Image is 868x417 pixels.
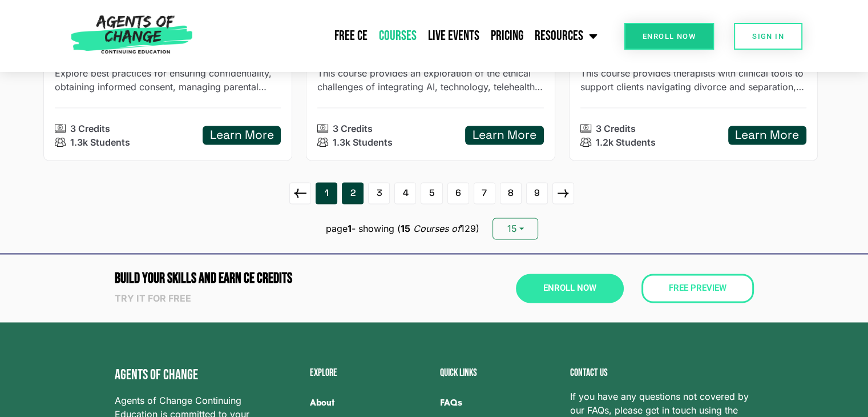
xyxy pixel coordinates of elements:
a: Courses [373,22,422,50]
a: 7 [474,182,495,204]
p: 3 Credits [596,122,636,135]
a: About [310,390,429,416]
a: 9 [526,182,548,204]
a: Resources [529,22,603,50]
a: Pricing [485,22,529,50]
span: Enroll Now [643,33,696,40]
h2: Quick Links [440,368,559,378]
h4: Agents of Change [115,368,253,382]
h2: Explore [310,368,429,378]
a: 4 [394,182,416,204]
a: 6 [447,182,469,204]
strong: Try it for free [115,292,191,304]
p: page - showing ( 129) [325,222,479,235]
a: Enroll Now [624,23,714,50]
a: 8 [500,182,522,204]
span: Enroll Now [543,284,596,292]
a: 5 [421,182,442,204]
p: 3 Credits [70,122,110,135]
nav: Menu [198,22,603,50]
p: This course provides therapists with clinical tools to support clients navigating divorce and sep... [580,66,806,94]
b: 1 [347,223,351,234]
a: Enroll Now [516,274,624,303]
i: Courses of [413,223,460,234]
span: Free Preview [669,284,726,292]
p: Explore best practices for ensuring confidentiality, obtaining informed consent, managing parenta... [55,66,281,94]
a: FAQs [440,390,559,416]
h2: Contact us [570,368,754,378]
h5: Learn More [210,128,274,142]
p: 1.2k Students [596,135,656,149]
button: 15 [492,218,538,239]
a: Free Preview [641,274,754,303]
a: Free CE [329,22,373,50]
p: 1.3k Students [70,135,130,149]
p: This course provides an exploration of the ethical challenges of integrating AI, technology, tele... [317,66,543,94]
span: SIGN IN [752,33,784,40]
p: 1.3k Students [333,135,393,149]
a: 2 [342,182,364,204]
h2: Build Your Skills and Earn CE CREDITS [115,271,429,286]
p: 3 Credits [333,122,373,135]
h5: Learn More [473,128,536,142]
a: 1 [316,182,337,204]
b: 15 [400,223,410,234]
h5: Learn More [735,128,799,142]
a: Live Events [422,22,485,50]
a: SIGN IN [734,23,802,50]
a: 3 [368,182,390,204]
